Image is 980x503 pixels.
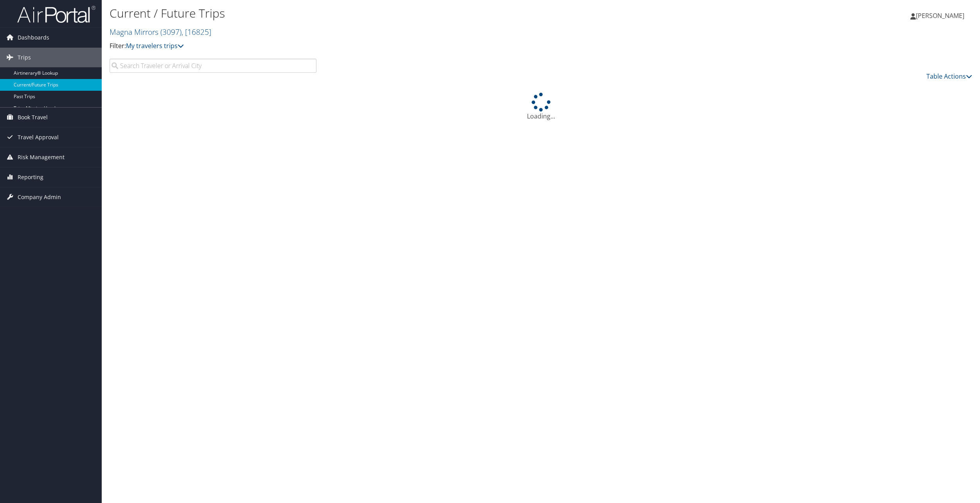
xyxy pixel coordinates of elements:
span: Travel Approval [18,128,59,147]
span: Trips [18,48,31,67]
span: Risk Management [18,147,65,167]
span: ( 3097 ) [160,27,182,37]
span: Reporting [18,167,43,187]
a: [PERSON_NAME] [910,4,972,27]
input: Search Traveler or Arrival City [110,59,316,73]
div: Loading... [110,93,972,121]
span: Dashboards [18,28,49,47]
a: My travelers trips [126,41,184,50]
a: Table Actions [926,72,972,81]
span: Book Travel [18,108,48,127]
span: Company Admin [18,187,61,207]
span: [PERSON_NAME] [916,11,964,20]
span: , [ 16825 ] [182,27,211,37]
h1: Current / Future Trips [110,5,685,22]
a: Magna Mirrors [110,27,211,37]
img: airportal-logo.png [17,5,95,23]
p: Filter: [110,41,685,51]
